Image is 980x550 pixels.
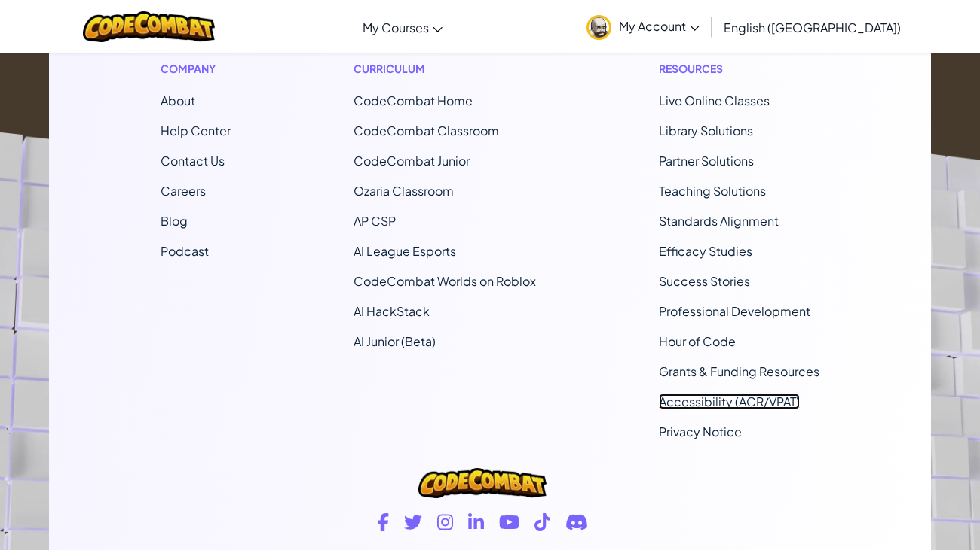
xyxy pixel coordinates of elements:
span: English ([GEOGRAPHIC_DATA]) [724,20,901,35]
a: Live Online Classes [659,93,770,108]
a: AI League Esports [354,243,456,259]
a: Privacy Notice [659,424,742,439]
span: My Courses [363,20,429,35]
a: English ([GEOGRAPHIC_DATA]) [716,7,908,47]
a: Help Center [161,123,231,138]
a: Ozaria Classroom [354,183,454,199]
a: AI Junior (Beta) [354,333,436,349]
a: Accessibility (ACR/VPAT) [659,394,800,409]
a: Standards Alignment [659,213,779,229]
img: CodeCombat logo [83,11,215,42]
img: CodeCombat logo [418,468,547,498]
a: Success Stories [659,273,750,289]
span: My Account [619,18,700,34]
a: CodeCombat Worlds on Roblox [354,273,536,289]
a: Blog [161,213,188,229]
a: Hour of Code [659,333,736,349]
a: Efficacy Studies [659,243,752,259]
a: About [161,93,195,108]
a: Careers [161,183,206,199]
a: Partner Solutions [659,153,754,169]
a: Grants & Funding Resources [659,363,819,379]
a: Professional Development [659,303,810,319]
h1: Curriculum [354,61,536,77]
a: My Account [579,3,707,50]
a: My Courses [355,7,450,47]
a: Teaching Solutions [659,183,766,199]
a: CodeCombat Junior [354,153,470,169]
h1: Resources [659,61,819,77]
span: CodeCombat Home [354,93,473,108]
a: AI HackStack [354,303,430,319]
h1: Company [161,61,231,77]
a: CodeCombat Classroom [354,123,499,138]
span: Contact Us [161,153,225,169]
a: Podcast [161,243,209,259]
a: Library Solutions [659,123,753,138]
a: AP CSP [354,213,396,229]
img: avatar [586,15,611,40]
